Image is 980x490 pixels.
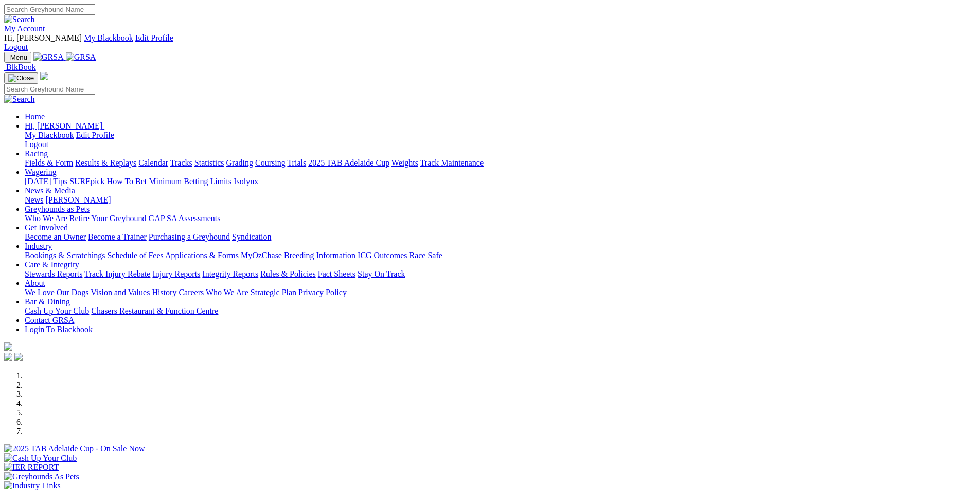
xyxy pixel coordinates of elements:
a: My Account [4,24,45,33]
a: Results & Replays [75,158,136,167]
a: Injury Reports [152,269,200,278]
span: BlkBook [6,63,36,71]
a: Isolynx [234,177,258,186]
a: Who We Are [25,214,67,223]
img: Search [4,15,35,24]
a: Privacy Policy [298,288,347,297]
div: About [25,288,976,297]
a: How To Bet [107,177,147,186]
img: Greyhounds As Pets [4,472,79,481]
a: Race Safe [409,251,442,260]
div: Industry [25,251,976,260]
a: Bookings & Scratchings [25,251,105,260]
a: SUREpick [69,177,104,186]
a: Breeding Information [284,251,355,260]
img: Close [8,74,34,82]
a: Applications & Forms [165,251,239,260]
div: News & Media [25,195,976,205]
div: My Account [4,33,976,52]
a: Stewards Reports [25,269,82,278]
a: Trials [287,158,306,167]
img: twitter.svg [14,353,23,361]
a: News [25,195,43,204]
a: Home [25,112,45,121]
input: Search [4,84,95,95]
a: Cash Up Your Club [25,306,89,315]
img: GRSA [66,52,96,62]
img: logo-grsa-white.png [40,72,48,80]
a: Greyhounds as Pets [25,205,90,213]
a: Coursing [255,158,286,167]
a: Industry [25,242,52,250]
img: 2025 TAB Adelaide Cup - On Sale Now [4,444,145,453]
a: BlkBook [4,63,36,71]
a: Care & Integrity [25,260,79,269]
a: Careers [179,288,204,297]
span: Hi, [PERSON_NAME] [25,121,102,130]
a: Hi, [PERSON_NAME] [25,121,104,130]
a: Retire Your Greyhound [69,214,147,223]
a: Rules & Policies [260,269,316,278]
a: Contact GRSA [25,316,74,324]
a: Become an Owner [25,232,86,241]
a: Logout [25,140,48,149]
input: Search [4,4,95,15]
a: Who We Are [206,288,248,297]
a: Calendar [138,158,168,167]
div: Get Involved [25,232,976,242]
a: Become a Trainer [88,232,147,241]
div: Hi, [PERSON_NAME] [25,131,976,149]
a: Login To Blackbook [25,325,93,334]
a: [DATE] Tips [25,177,67,186]
a: History [152,288,176,297]
img: logo-grsa-white.png [4,342,12,351]
a: Logout [4,43,28,51]
a: My Blackbook [25,131,74,139]
span: Menu [10,53,27,61]
a: News & Media [25,186,75,195]
a: Purchasing a Greyhound [149,232,230,241]
a: Tracks [170,158,192,167]
a: GAP SA Assessments [149,214,221,223]
a: We Love Our Dogs [25,288,88,297]
a: Bar & Dining [25,297,70,306]
a: Track Injury Rebate [84,269,150,278]
div: Wagering [25,177,976,186]
a: Track Maintenance [420,158,484,167]
a: Get Involved [25,223,68,232]
img: IER REPORT [4,463,59,472]
a: MyOzChase [241,251,282,260]
img: Cash Up Your Club [4,453,77,463]
a: Statistics [194,158,224,167]
a: Syndication [232,232,271,241]
button: Toggle navigation [4,52,31,63]
a: Wagering [25,168,57,176]
a: Edit Profile [76,131,114,139]
a: Edit Profile [135,33,173,42]
a: About [25,279,45,287]
div: Bar & Dining [25,306,976,316]
div: Greyhounds as Pets [25,214,976,223]
a: My Blackbook [84,33,133,42]
button: Toggle navigation [4,72,38,84]
a: Racing [25,149,48,158]
a: Strategic Plan [251,288,296,297]
a: 2025 TAB Adelaide Cup [308,158,389,167]
a: Grading [226,158,253,167]
a: Vision and Values [91,288,150,297]
div: Care & Integrity [25,269,976,279]
a: Integrity Reports [202,269,258,278]
a: Minimum Betting Limits [149,177,231,186]
a: Stay On Track [358,269,405,278]
img: Search [4,95,35,104]
a: Weights [391,158,418,167]
img: facebook.svg [4,353,12,361]
div: Racing [25,158,976,168]
a: [PERSON_NAME] [45,195,111,204]
a: Fields & Form [25,158,73,167]
a: Schedule of Fees [107,251,163,260]
a: ICG Outcomes [358,251,407,260]
span: Hi, [PERSON_NAME] [4,33,82,42]
a: Chasers Restaurant & Function Centre [91,306,218,315]
a: Fact Sheets [318,269,355,278]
